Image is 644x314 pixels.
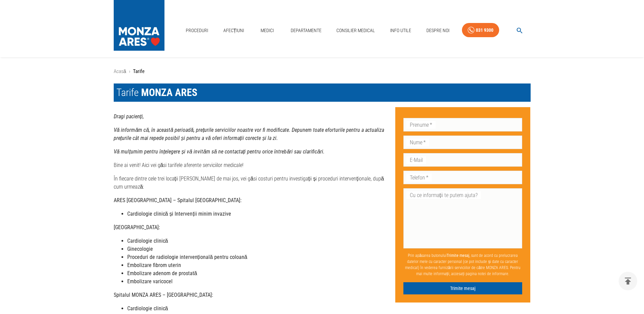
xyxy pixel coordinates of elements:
strong: Cardiologie clinică [127,238,168,244]
a: 031 9300 [462,23,499,38]
b: Trimite mesaj [447,253,469,258]
span: MONZA ARES [141,87,197,98]
p: Tarife [133,68,145,75]
strong: Embolizare fibrom uterin [127,262,181,268]
strong: ARES [GEOGRAPHIC_DATA] – Spitalul [GEOGRAPHIC_DATA]: [114,197,242,203]
p: Bine ai venit! Aici vei găsi tarifele aferente serviciilor medicale! [114,161,390,169]
strong: Vă mulțumim pentru înțelegere și vă invităm să ne contactați pentru orice întrebări sau clarificări. [114,148,325,155]
a: Departamente [288,24,324,38]
strong: Cardiologie clinică și Intervenții minim invazive [127,211,231,217]
a: Consilier Medical [334,24,378,38]
button: Trimite mesaj [403,282,523,295]
strong: Vă informăm că, în această perioadă, prețurile serviciilor noastre vor fi modificate. Depunem toa... [114,127,384,141]
strong: Proceduri de radiologie intervențională pentru coloană [127,254,247,260]
div: 031 9300 [476,26,493,34]
li: › [129,68,130,75]
strong: Embolizare adenom de prostată [127,270,197,276]
strong: Dragi pacienți, [114,113,144,120]
strong: Ginecologie [127,246,153,252]
p: Prin apăsarea butonului , sunt de acord cu prelucrarea datelor mele cu caracter personal (ce pot ... [403,250,523,280]
h1: Tarife [114,83,531,102]
a: Info Utile [387,24,414,38]
strong: Cardiologie clinică [127,305,168,312]
a: Afecțiuni [221,24,247,38]
button: delete [619,272,637,290]
p: În fiecare dintre cele trei locații [PERSON_NAME] de mai jos, vei găsi costuri pentru investigați... [114,175,390,191]
a: Despre Noi [424,24,452,38]
strong: [GEOGRAPHIC_DATA]: [114,224,160,231]
a: Proceduri [183,24,211,38]
nav: breadcrumb [114,68,531,75]
strong: Spitalul MONZA ARES – [GEOGRAPHIC_DATA]: [114,292,213,298]
a: Acasă [114,68,126,74]
a: Medici [257,24,278,38]
strong: Embolizare varicocel [127,278,173,285]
